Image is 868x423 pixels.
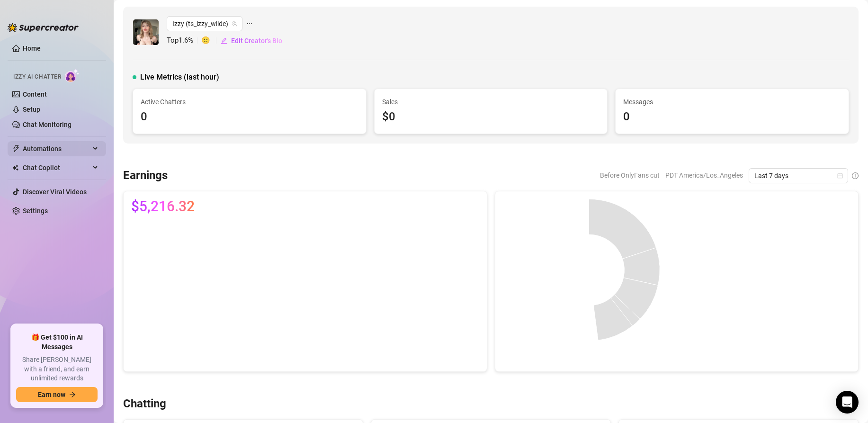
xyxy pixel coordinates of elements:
h3: Chatting [123,396,166,412]
button: Edit Creator's Bio [220,33,283,48]
div: 0 [141,108,358,126]
span: thunderbolt [12,145,20,153]
span: PDT America/Los_Angeles [665,168,743,182]
a: Home [23,45,41,52]
span: Before OnlyFans cut [600,168,660,182]
span: Automations [23,141,90,156]
span: info-circle [852,172,859,179]
div: $0 [382,108,600,126]
span: ellipsis [246,16,253,31]
img: AI Chatter [65,69,80,82]
button: Earn nowarrow-right [16,387,98,402]
a: Content [23,90,47,98]
a: Settings [23,207,48,215]
a: Setup [23,106,40,113]
span: calendar [837,173,843,179]
span: Edit Creator's Bio [231,37,282,45]
span: Sales [382,97,600,107]
span: Messages [623,97,841,107]
img: Izzy (@ts_izzy_wilde) [133,19,159,45]
span: Chat Copilot [23,160,90,175]
span: 🙂 [201,35,220,46]
span: 🎁 Get $100 in AI Messages [16,333,98,351]
span: Share [PERSON_NAME] with a friend, and earn unlimited rewards [16,355,98,383]
div: 0 [623,108,841,126]
span: $5,216.32 [131,199,195,214]
a: Chat Monitoring [23,121,72,128]
span: Earn now [38,391,65,398]
img: logo-BBDzfeDw.svg [8,23,79,32]
span: Last 7 days [754,169,842,183]
span: Live Metrics (last hour) [140,72,219,83]
span: Izzy (ts_izzy_wilde) [172,17,237,31]
span: arrow-right [69,391,76,398]
h3: Earnings [123,168,168,183]
span: team [232,21,237,27]
img: Chat Copilot [12,164,18,171]
a: Discover Viral Videos [23,188,87,196]
span: Top 1.6 % [167,35,201,46]
span: Izzy AI Chatter [13,72,61,81]
span: edit [221,37,227,44]
span: Active Chatters [141,97,358,107]
div: Open Intercom Messenger [836,391,859,414]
